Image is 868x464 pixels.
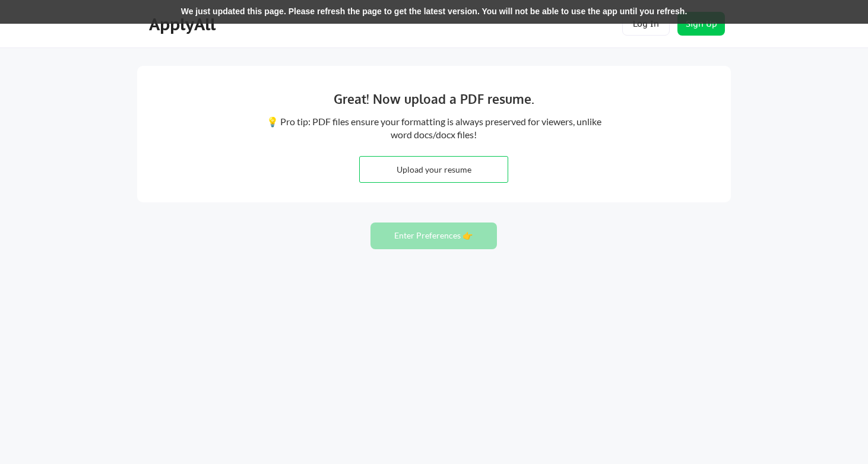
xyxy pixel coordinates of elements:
div: ApplyAll [149,14,219,34]
button: Enter Preferences 👉 [370,223,497,249]
button: Sign Up [677,12,725,36]
div: Great! Now upload a PDF resume. [253,90,614,109]
div: 💡 Pro tip: PDF files ensure your formatting is always preserved for viewers, unlike word docs/doc... [265,115,603,142]
button: Log In [622,12,670,36]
